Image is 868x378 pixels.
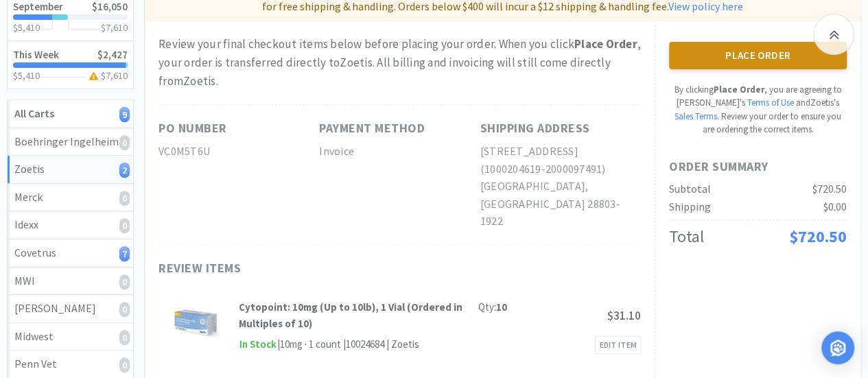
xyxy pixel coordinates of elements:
a: This Week$2,427$5,410$7,610 [8,41,133,88]
a: Midwest0 [8,323,133,351]
h2: [GEOGRAPHIC_DATA], [GEOGRAPHIC_DATA] 28803-1922 [480,178,641,231]
h2: This Week [13,49,59,60]
div: Midwest [14,328,126,346]
a: Terms of Use [747,97,794,108]
i: 0 [119,330,130,345]
h3: $ [101,23,128,32]
div: | 10024684 | Zoetis [341,336,419,353]
span: $720.50 [812,182,847,196]
div: Boehringer Ingelheim [14,133,126,151]
a: MWI0 [8,268,133,296]
i: 0 [119,135,130,150]
div: Review your final checkout items below before placing your order. When you click , your order is ... [159,35,641,91]
div: MWI [14,272,126,290]
p: By clicking , you are agreeing to [PERSON_NAME]'s Review your order to ensure you are ordering th... [669,83,847,137]
a: Idexx0 [8,211,133,239]
a: Sales Terms [675,110,717,122]
h1: Order Summary [669,157,847,177]
strong: Place Order [574,36,637,51]
h1: Shipping Address [480,119,590,139]
span: $5,410 [13,69,40,82]
h2: September [13,1,63,12]
span: $720.50 [789,226,847,247]
span: $2,427 [97,48,128,61]
div: Subtotal [669,180,711,198]
a: Zoetis2 [8,156,133,184]
div: Zoetis [14,161,126,178]
i: 9 [119,107,130,122]
span: 7,610 [106,69,128,82]
h1: Review Items [159,259,570,279]
strong: All Carts [14,106,54,120]
div: Merck [14,189,126,206]
a: All Carts9 [8,100,133,128]
a: Boehringer Ingelheim0 [8,128,133,156]
strong: Cytopoint: 10mg (Up to 10lb), 1 Vial (Ordered in Multiples of 10) [239,300,462,330]
div: Qty: [478,299,507,316]
a: Merck0 [8,184,133,212]
span: $0.00 [823,200,847,213]
i: 2 [119,163,130,178]
strong: 10 [496,300,507,314]
a: Covetrus7 [8,239,133,268]
h1: PO Number [159,119,227,139]
i: 0 [119,191,130,206]
h2: [STREET_ADDRESS] (1000204619-2000097491) [480,143,641,178]
i: 7 [119,246,130,261]
h1: Payment Method [319,119,425,139]
h3: $ [86,71,128,80]
strong: Place Order [714,84,764,95]
h2: Invoice [319,143,480,161]
div: Idexx [14,216,126,234]
div: Shipping [669,198,711,216]
img: 79467d3129c14af587c8eb86c0883fd0_534320.jpeg [172,299,220,347]
a: Edit Item [595,336,641,354]
div: Penn Vet [14,355,126,373]
i: 0 [119,357,130,373]
i: 0 [119,302,130,317]
span: and Zoetis 's . [675,97,839,122]
span: $31.10 [607,308,641,323]
div: Total [669,224,704,250]
a: [PERSON_NAME]0 [8,295,133,323]
i: 0 [119,218,130,233]
div: Open Intercom Messenger [821,331,854,364]
span: 7,610 [106,21,128,34]
i: 0 [119,274,130,290]
span: $5,410 [13,21,40,34]
h2: VC0M5T6U [159,143,319,161]
span: In Stock [239,336,277,353]
div: Covetrus [14,244,126,262]
div: [PERSON_NAME] [14,300,126,318]
span: | 10mg · 1 count [277,338,341,351]
button: Place Order [669,42,847,69]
